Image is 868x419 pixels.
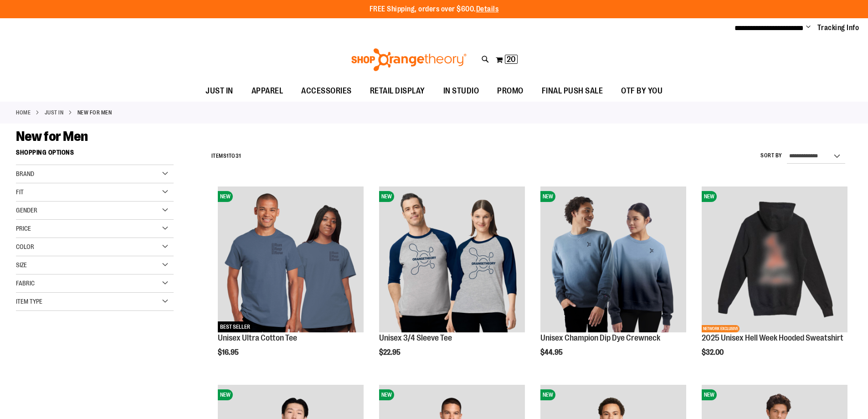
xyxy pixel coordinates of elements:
[218,186,364,334] a: Unisex Ultra Cotton TeeNEWBEST SELLER
[379,186,525,332] img: Unisex 3/4 Sleeve Tee
[301,81,352,101] span: ACCESSORIES
[697,182,852,380] div: product
[702,348,725,357] span: $32.00
[77,109,112,117] strong: New for Men
[379,186,525,334] a: Unisex 3/4 Sleeve TeeNEW
[536,182,691,380] div: product
[16,170,34,177] span: Brand
[16,225,31,232] span: Price
[379,333,452,342] a: Unisex 3/4 Sleeve Tee
[540,389,555,400] span: NEW
[540,186,686,334] a: Unisex Champion Dip Dye CrewneckNEW
[16,188,24,196] span: Fit
[702,191,717,202] span: NEW
[806,23,811,32] button: Account menu
[702,389,717,400] span: NEW
[252,81,283,101] span: APPAREL
[443,81,479,101] span: IN STUDIO
[760,152,782,160] label: Sort By
[45,109,64,117] a: JUST IN
[16,243,34,250] span: Color
[211,149,241,163] h2: Items to
[702,186,847,334] a: 2025 Hell Week Hooded SweatshirtNEWNETWORK EXCLUSIVE
[817,23,859,33] a: Tracking Info
[540,333,660,342] a: Unisex Champion Dip Dye Crewneck
[379,389,394,400] span: NEW
[218,186,364,332] img: Unisex Ultra Cotton Tee
[702,325,740,332] span: NETWORK EXCLUSIVE
[375,182,529,380] div: product
[702,333,843,342] a: 2025 Unisex Hell Week Hooded Sweatshirt
[205,81,233,101] span: JUST IN
[218,348,240,357] span: $16.95
[540,186,686,332] img: Unisex Champion Dip Dye Crewneck
[16,129,88,144] span: New for Men
[16,261,27,269] span: Size
[379,348,402,357] span: $22.95
[621,81,663,101] span: OTF BY YOU
[16,109,31,117] a: Home
[16,207,37,214] span: Gender
[218,191,233,202] span: NEW
[497,81,524,101] span: PROMO
[350,48,468,71] img: Shop Orangetheory
[702,186,847,332] img: 2025 Hell Week Hooded Sweatshirt
[226,153,229,159] span: 1
[379,191,394,202] span: NEW
[236,153,241,159] span: 31
[370,81,425,101] span: RETAIL DISPLAY
[16,145,174,165] strong: Shopping Options
[218,389,233,400] span: NEW
[476,5,499,13] a: Details
[507,55,516,64] span: 20
[16,279,35,287] span: Fabric
[540,191,555,202] span: NEW
[218,333,297,342] a: Unisex Ultra Cotton Tee
[218,321,252,332] span: BEST SELLER
[542,81,603,101] span: FINAL PUSH SALE
[213,182,368,380] div: product
[370,4,499,15] p: FREE Shipping, orders over $600.
[16,298,42,305] span: Item Type
[540,348,564,357] span: $44.95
